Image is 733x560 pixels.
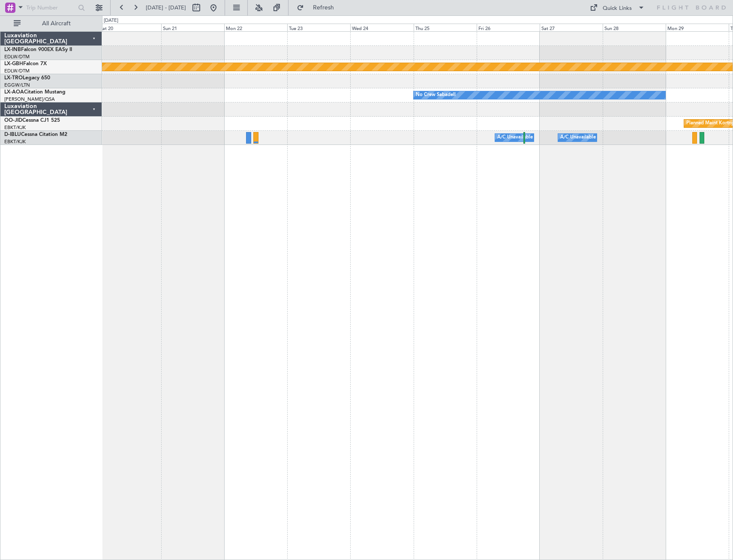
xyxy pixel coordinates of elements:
[293,1,344,15] button: Refresh
[4,61,47,66] a: LX-GBHFalcon 7X
[4,54,30,60] a: EDLW/DTM
[104,17,118,24] div: [DATE]
[22,21,90,27] span: All Aircraft
[224,24,287,31] div: Mon 22
[4,82,30,88] a: EGGW/LTN
[4,132,67,137] a: D-IBLUCessna Citation M2
[477,24,540,31] div: Fri 26
[560,131,697,144] div: A/C Unavailable [GEOGRAPHIC_DATA]-[GEOGRAPHIC_DATA]
[603,24,666,31] div: Sun 28
[4,96,55,102] a: [PERSON_NAME]/QSA
[4,47,72,52] a: LX-INBFalcon 900EX EASy II
[586,1,649,15] button: Quick Links
[603,4,632,13] div: Quick Links
[9,17,93,30] button: All Aircraft
[98,24,161,31] div: Sat 20
[4,118,22,123] span: OO-JID
[497,131,657,144] div: A/C Unavailable [GEOGRAPHIC_DATA] ([GEOGRAPHIC_DATA] National)
[540,24,603,31] div: Sat 27
[146,4,186,12] span: [DATE] - [DATE]
[161,24,224,31] div: Sun 21
[414,24,477,31] div: Thu 25
[416,89,456,102] div: No Crew Sabadell
[4,138,26,145] a: EBKT/KJK
[4,90,66,95] a: LX-AOACitation Mustang
[666,24,729,31] div: Mon 29
[4,47,21,52] span: LX-INB
[26,1,75,14] input: Trip Number
[4,132,21,137] span: D-IBLU
[4,90,24,95] span: LX-AOA
[4,68,30,74] a: EDLW/DTM
[4,75,50,81] a: LX-TROLegacy 650
[4,118,60,123] a: OO-JIDCessna CJ1 525
[4,61,23,66] span: LX-GBH
[287,24,350,31] div: Tue 23
[350,24,413,31] div: Wed 24
[4,124,26,131] a: EBKT/KJK
[306,5,342,11] span: Refresh
[4,75,23,81] span: LX-TRO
